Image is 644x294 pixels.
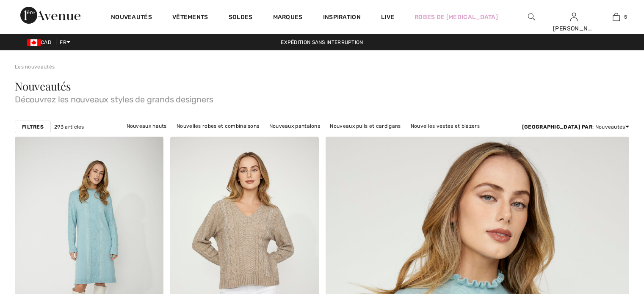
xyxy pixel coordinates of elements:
[229,14,253,22] a: Soldes
[406,121,484,132] a: Nouvelles vestes et blazers
[54,123,84,131] span: 293 articles
[326,121,405,132] a: Nouveaux pulls et cardigans
[27,39,41,46] img: Canadian Dollar
[570,13,578,21] a: Se connecter
[522,124,592,130] strong: [GEOGRAPHIC_DATA] par
[22,123,44,131] strong: Filtres
[624,13,627,21] span: 5
[323,14,361,22] span: Inspiration
[20,7,80,24] img: 1ère Avenue
[60,39,70,45] span: FR
[381,13,394,22] a: Live
[415,13,498,22] a: Robes de [MEDICAL_DATA]
[233,132,281,143] a: Nouvelles jupes
[172,14,208,22] a: Vêtements
[595,12,637,22] a: 5
[15,64,55,70] a: Les nouveautés
[27,39,55,45] span: CAD
[570,12,578,22] img: Mes infos
[273,14,303,22] a: Marques
[111,14,152,22] a: Nouveautés
[265,121,324,132] a: Nouveaux pantalons
[122,121,171,132] a: Nouveaux hauts
[15,92,629,104] span: Découvrez les nouveaux styles de grands designers
[522,123,629,131] div: : Nouveautés
[172,121,263,132] a: Nouvelles robes et combinaisons
[553,24,594,33] div: [PERSON_NAME]
[613,12,620,22] img: Mon panier
[528,12,535,22] img: recherche
[15,79,71,93] span: Nouveautés
[282,132,373,143] a: Nouveaux vêtements d'extérieur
